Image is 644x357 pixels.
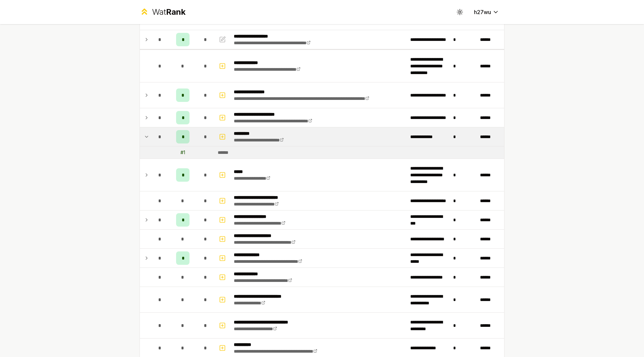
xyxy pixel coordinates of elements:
[166,7,185,17] span: Rank
[152,7,185,17] div: Wat
[469,6,504,18] button: h27wu
[180,149,185,156] div: # 1
[140,7,185,17] a: WatRank
[474,8,491,16] span: h27wu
